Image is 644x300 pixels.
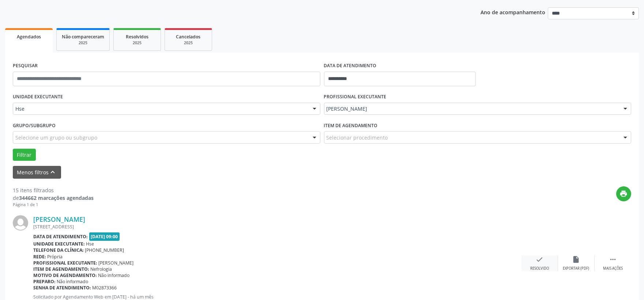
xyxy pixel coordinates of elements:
[13,91,63,103] label: UNIDADE EXECUTANTE
[33,215,85,223] a: [PERSON_NAME]
[19,194,94,201] strong: 344662 marcações agendadas
[48,254,63,260] span: Própria
[327,134,388,141] span: Selecionar procedimento
[324,91,387,103] label: PROFISSIONAL EXECUTANTE
[85,247,124,253] span: [PHONE_NUMBER]
[33,272,97,278] b: Motivo de agendamento:
[33,233,88,240] b: Data de atendimento:
[13,149,36,161] button: Filtrar
[33,247,84,253] b: Telefone da clínica:
[33,224,521,230] div: [STREET_ADDRESS]
[33,260,97,266] b: Profissional executante:
[91,266,112,272] span: Nefrologia
[126,34,148,40] span: Resolvidos
[99,260,134,266] span: [PERSON_NAME]
[49,168,57,176] i: keyboard_arrow_up
[33,285,91,291] b: Senha de atendimento:
[89,232,120,241] span: [DATE] 09:00
[176,34,201,40] span: Cancelados
[572,255,580,263] i: insert_drive_file
[536,255,544,263] i: check
[13,186,94,194] div: 15 itens filtrados
[98,272,130,278] span: Não informado
[603,266,623,271] div: Mais ações
[33,241,85,247] b: Unidade executante:
[616,186,631,201] button: print
[324,120,378,131] label: Item de agendamento
[62,40,104,46] div: 2025
[33,278,56,285] b: Preparo:
[609,255,617,263] i: 
[13,120,56,131] label: Grupo/Subgrupo
[57,278,88,285] span: Não informado
[327,105,617,113] span: [PERSON_NAME]
[17,34,41,40] span: Agendados
[15,134,97,141] span: Selecione um grupo ou subgrupo
[13,194,94,202] div: de
[62,34,104,40] span: Não compareceram
[33,266,89,272] b: Item de agendamento:
[13,60,38,72] label: PESQUISAR
[15,105,305,113] span: Hse
[620,190,628,198] i: print
[33,254,46,260] b: Rede:
[13,166,61,179] button: Menos filtroskeyboard_arrow_up
[530,266,549,271] div: Resolvido
[119,40,155,46] div: 2025
[93,285,117,291] span: M02873366
[324,60,377,72] label: DATA DE ATENDIMENTO
[563,266,590,271] div: Exportar (PDF)
[481,7,545,16] p: Ano de acompanhamento
[13,202,94,208] div: Página 1 de 1
[13,215,28,231] img: img
[170,40,207,46] div: 2025
[86,241,94,247] span: Hse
